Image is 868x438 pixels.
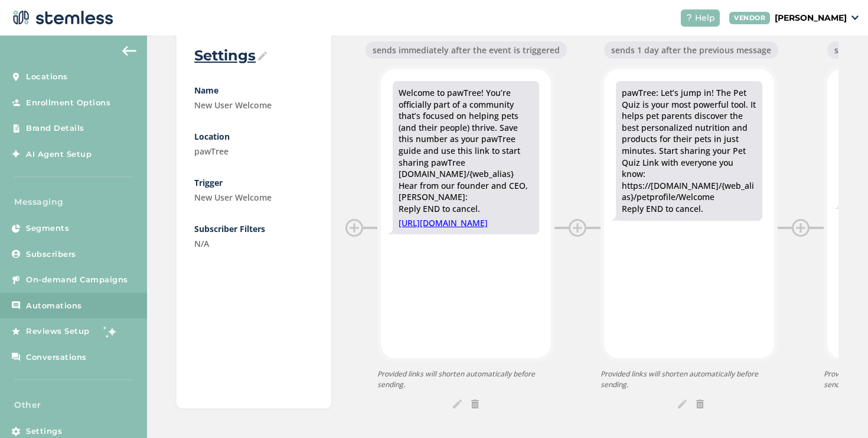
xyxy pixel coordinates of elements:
span: Subscribers [26,249,76,260]
label: New User Welcome [194,191,314,204]
label: Trigger [194,176,314,189]
img: icon-arrow-back-accent-c549486e.svg [122,46,136,56]
span: AI Agent Setup [26,149,92,160]
span: Help [695,12,715,24]
img: icon-pencil-2-b80368bf.svg [678,400,687,408]
p: Provided links will shorten automatically before sending. [377,369,554,390]
p: [PERSON_NAME] [775,12,847,24]
label: Name [194,84,314,96]
label: Location [194,130,314,143]
div: Welcome to pawTree! You’re officially part of a community that’s focused on helping pets (and the... [399,87,533,215]
img: icon-pencil-2-b80368bf.svg [453,400,462,408]
div: sends immediately after the event is triggered [366,41,567,59]
img: logo-dark-0685b13c.svg [9,6,113,30]
span: Reviews Setup [26,326,90,337]
span: Locations [26,71,68,83]
div: pawTree: Let’s jump in! The Pet Quiz is your most powerful tool. It helps pet parents discover th... [622,87,756,215]
span: Settings [26,426,62,437]
a: [URL][DOMAIN_NAME] [399,217,533,229]
span: Brand Details [26,123,84,134]
img: icon-trash-caa66b4b.svg [471,400,479,408]
img: glitter-stars-b7820f95.gif [99,320,122,343]
label: N/A [194,237,314,250]
span: On-demand Campaigns [26,274,128,286]
label: Settings [194,46,314,65]
div: sends 1 day after the previous message [604,41,778,59]
img: icon-pencil-2-b80368bf.svg [258,51,267,60]
p: Provided links will shorten automatically before sending. [601,369,778,390]
img: icon-help-white-03924b79.svg [686,14,693,21]
label: Subscriber Filters [194,223,314,235]
span: Segments [26,223,69,234]
span: Enrollment Options [26,97,110,109]
span: Conversations [26,352,87,363]
div: VENDOR [729,12,770,24]
img: icon_down-arrow-small-66adaf34.svg [851,15,859,20]
img: icon-trash-caa66b4b.svg [696,400,704,408]
label: pawTree [194,145,314,157]
iframe: Chat Widget [809,381,868,438]
span: Automations [26,300,82,312]
label: New User Welcome [194,99,314,111]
